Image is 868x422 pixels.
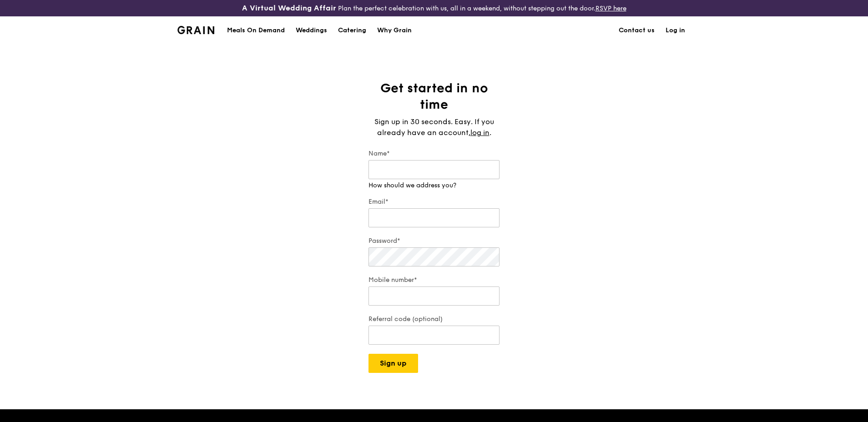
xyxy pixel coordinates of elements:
a: Weddings [290,17,333,44]
h3: A Virtual Wedding Affair [242,4,336,13]
h1: Get started in no time [368,80,500,113]
label: Password* [368,236,500,246]
a: RSVP here [595,5,626,12]
div: Plan the perfect celebration with us, all in a weekend, without stepping out the door. [172,4,696,13]
button: Sign up [368,354,418,373]
a: Contact us [613,17,660,44]
label: Mobile number* [368,276,500,285]
div: How should we address you? [368,181,500,190]
a: Log in [660,17,691,44]
div: Meals On Demand [227,17,285,44]
div: Why Grain [377,17,412,44]
span: . [490,128,491,137]
a: Catering [333,17,372,44]
img: Grain [177,26,214,34]
label: Name* [368,149,500,158]
a: Why Grain [372,17,417,44]
a: GrainGrain [177,16,214,43]
span: Sign up in 30 seconds. Easy. If you already have an account, [374,117,494,137]
label: Referral code (optional) [368,315,500,324]
a: log in [470,127,490,138]
div: Catering [338,17,366,44]
div: Weddings [296,17,327,44]
label: Email* [368,197,500,206]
